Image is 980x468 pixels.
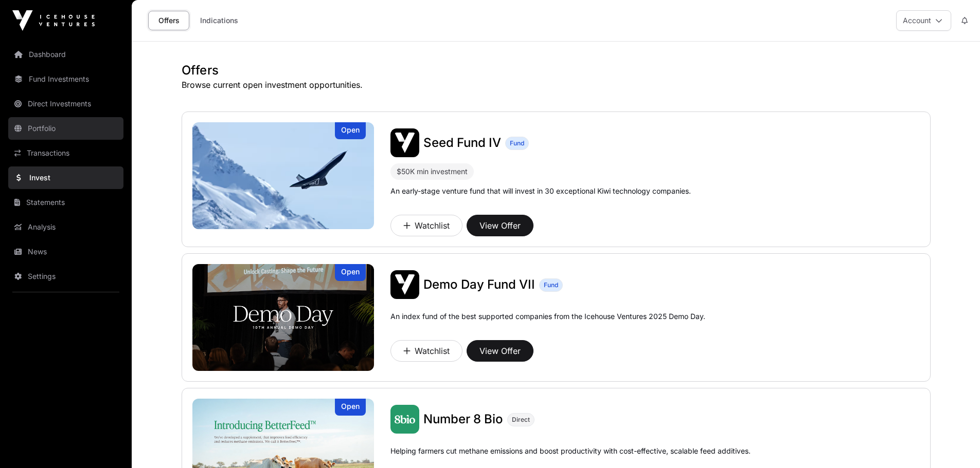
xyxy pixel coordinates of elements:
[423,135,501,150] span: Seed Fund IV
[423,277,535,292] span: Demo Day Fund VII
[390,163,474,180] div: $50K min investment
[929,419,980,468] iframe: Chat Widget
[335,399,366,416] div: Open
[467,215,533,236] button: View Offer
[8,166,123,189] a: Invest
[423,411,503,426] span: Number 8 Bio
[192,122,375,229] img: Seed Fund IV
[390,128,419,157] img: Seed Fund IV
[423,135,501,151] a: Seed Fund IV
[8,117,123,140] a: Portfolio
[192,264,375,371] a: Demo Day Fund VIIOpen
[8,68,123,90] a: Fund Investments
[8,265,123,288] a: Settings
[335,122,366,139] div: Open
[193,11,245,30] a: Indications
[8,216,123,238] a: Analysis
[510,139,524,147] span: Fund
[8,191,123,214] a: Statements
[390,186,691,196] p: An early-stage venture fund that will invest in 30 exceptional Kiwi technology companies.
[8,43,123,66] a: Dashboard
[192,122,375,229] a: Seed Fund IVOpen
[512,416,530,424] span: Direct
[423,411,503,427] a: Number 8 Bio
[467,340,533,362] button: View Offer
[182,62,931,79] h1: Offers
[8,92,123,115] a: Direct Investments
[182,79,931,91] p: Browse current open investment opportunities.
[148,11,189,30] a: Offers
[390,405,419,434] img: Number 8 Bio
[390,215,462,236] button: Watchlist
[12,10,95,31] img: Icehouse Ventures Logo
[390,340,462,362] button: Watchlist
[8,142,123,164] a: Transactions
[423,276,535,293] a: Demo Day Fund VII
[8,240,123,263] a: News
[397,165,468,178] div: $50K min investment
[544,281,558,289] span: Fund
[335,264,366,281] div: Open
[390,311,705,322] p: An index fund of the best supported companies from the Icehouse Ventures 2025 Demo Day.
[192,264,375,371] img: Demo Day Fund VII
[896,10,951,31] button: Account
[390,270,419,299] img: Demo Day Fund VII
